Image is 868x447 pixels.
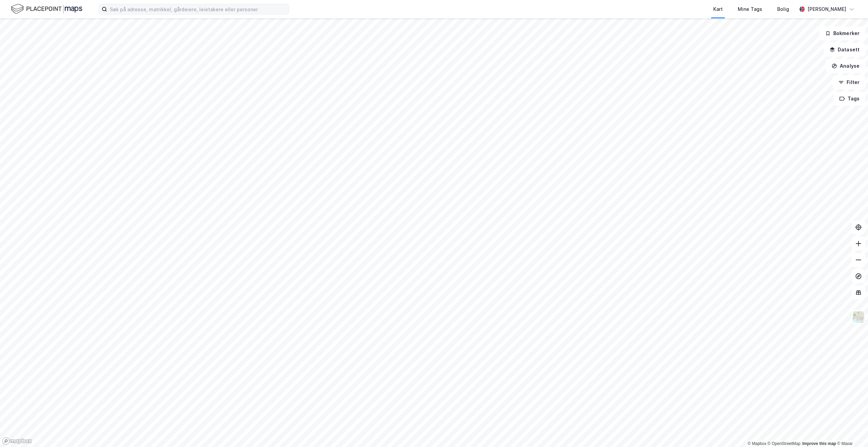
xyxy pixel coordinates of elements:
a: Mapbox [748,441,766,446]
a: Improve this map [802,441,836,446]
div: Mine Tags [738,5,762,13]
button: Datasett [824,43,865,56]
button: Bokmerker [819,27,865,40]
img: Z [852,311,865,324]
div: [PERSON_NAME] [807,5,846,13]
div: Kart [713,5,723,13]
button: Filter [833,76,865,89]
input: Søk på adresse, matrikkel, gårdeiere, leietakere eller personer [107,4,289,14]
a: Mapbox homepage [2,437,32,445]
iframe: Chat Widget [834,414,868,447]
img: logo.f888ab2527a4732fd821a326f86c7f29.svg [11,3,82,15]
button: Tags [834,92,865,105]
a: OpenStreetMap [768,441,801,446]
button: Analyse [826,59,865,73]
div: Bolig [777,5,789,13]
